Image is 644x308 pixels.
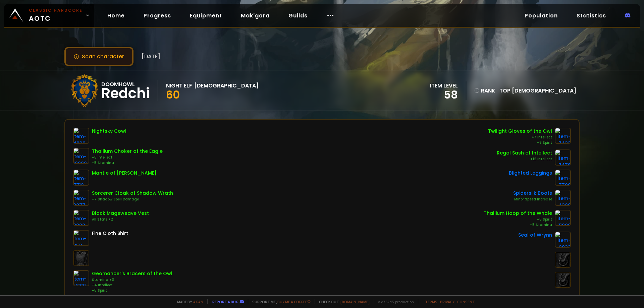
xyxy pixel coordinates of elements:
div: Geomancer's Bracers of the Owl [92,270,172,277]
div: Regal Sash of Intellect [497,149,552,157]
img: item-7433 [555,128,571,144]
div: +5 Spirit [92,288,172,293]
div: +5 Stamina [92,160,163,166]
span: Made by [173,299,203,304]
a: Buy me a coffee [277,299,311,304]
button: Scan character [64,47,133,66]
div: [DEMOGRAPHIC_DATA] [194,81,259,90]
a: Privacy [440,299,454,304]
div: Sorcerer Cloak of Shadow Wrath [92,190,173,197]
div: +5 Stamina [484,222,552,228]
div: rank [474,86,495,95]
div: Doomhowl [101,80,150,88]
div: Thallium Hoop of the Whale [484,210,552,217]
a: [DOMAIN_NAME] [340,299,370,304]
img: item-4320 [555,190,571,206]
div: Stamina +3 [92,277,172,283]
img: item-9877 [73,190,89,206]
img: item-4039 [73,128,89,144]
a: Terms [425,299,437,304]
span: [DEMOGRAPHIC_DATA] [512,87,576,95]
div: Thallium Choker of the Eagle [92,148,163,155]
div: +7 Intellect [488,135,552,140]
span: 60 [166,87,180,102]
a: Population [519,9,563,22]
a: a fan [193,299,203,304]
img: item-859 [73,230,89,246]
img: item-9998 [73,210,89,226]
span: AOTC [29,7,83,23]
a: Home [102,9,130,22]
div: Mantle of [PERSON_NAME] [92,170,157,177]
img: item-14221 [73,270,89,286]
span: Checkout [315,299,370,304]
a: Consent [457,299,475,304]
div: All Stats +2 [92,217,149,222]
div: Minor Speed Increase [513,197,552,202]
div: +8 Spirit [488,140,552,145]
div: +12 Intellect [497,157,552,162]
img: item-2933 [555,232,571,248]
div: Twilight Gloves of the Owl [488,128,552,135]
div: Black Mageweave Vest [92,210,149,217]
div: item level [430,81,458,90]
div: +4 Intellect [92,283,172,288]
a: Statistics [571,9,611,22]
div: +5 Intellect [92,155,163,160]
a: Progress [138,9,176,22]
a: Classic HardcoreAOTC [4,4,94,27]
div: Top [499,86,576,95]
a: Mak'gora [235,9,275,22]
div: +5 Spirit [484,217,552,222]
div: Redchi [101,88,150,99]
div: Fine Cloth Shirt [92,230,128,237]
div: Spidersilk Boots [513,190,552,197]
img: item-7476 [555,149,571,166]
a: Report a bug [212,299,238,304]
img: item-7712 [73,170,89,186]
span: [DATE] [142,52,160,61]
small: Classic Hardcore [29,7,83,13]
div: 58 [430,90,458,100]
div: +7 Shadow Spell Damage [92,197,173,202]
div: Night Elf [166,81,192,90]
img: item-7709 [555,170,571,186]
a: Guilds [283,9,313,22]
span: v. d752d5 - production [374,299,414,304]
div: Blighted Leggings [509,170,552,177]
img: item-12020 [73,148,89,164]
span: Support me, [248,299,311,304]
a: Equipment [184,9,227,22]
div: Nightsky Cowl [92,128,126,135]
div: Seal of Wrynn [518,232,552,239]
img: item-11986 [555,210,571,226]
